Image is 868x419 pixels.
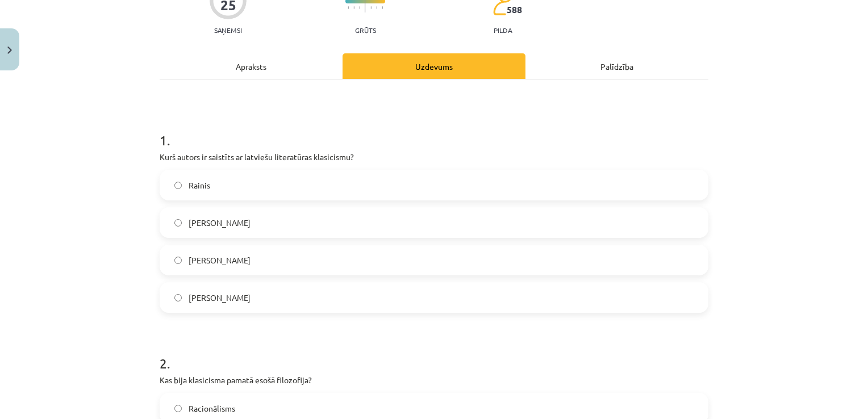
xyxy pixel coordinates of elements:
img: icon-short-line-57e1e144782c952c97e751825c79c345078a6d821885a25fce030b3d8c18986b.svg [348,6,349,9]
span: [PERSON_NAME] [189,217,251,229]
input: [PERSON_NAME] [174,219,182,227]
p: Kurš autors ir saistīts ar latviešu literatūras klasicismu? [160,151,708,163]
h1: 1 . [160,112,708,148]
p: Grūts [355,26,376,34]
img: icon-short-line-57e1e144782c952c97e751825c79c345078a6d821885a25fce030b3d8c18986b.svg [353,6,354,9]
div: Apraksts [160,53,343,79]
img: icon-close-lesson-0947bae3869378f0d4975bcd49f059093ad1ed9edebbc8119c70593378902aed.svg [7,47,12,54]
input: Rainis [174,182,182,189]
p: pilda [494,26,512,34]
span: Racionālisms [189,403,235,414]
input: Racionālisms [174,405,182,412]
p: Kas bija klasicisma pamatā esošā filozofija? [160,374,708,386]
div: Palīdzība [525,53,708,79]
h1: 2 . [160,336,708,371]
span: [PERSON_NAME] [189,292,251,304]
img: icon-short-line-57e1e144782c952c97e751825c79c345078a6d821885a25fce030b3d8c18986b.svg [370,6,372,9]
input: [PERSON_NAME] [174,294,182,301]
p: Saņemsi [210,26,247,34]
span: 588 [507,5,522,15]
span: [PERSON_NAME] [189,254,251,266]
input: [PERSON_NAME] [174,257,182,264]
img: icon-short-line-57e1e144782c952c97e751825c79c345078a6d821885a25fce030b3d8c18986b.svg [382,6,383,9]
img: icon-short-line-57e1e144782c952c97e751825c79c345078a6d821885a25fce030b3d8c18986b.svg [376,6,377,9]
span: Rainis [189,179,210,191]
img: icon-short-line-57e1e144782c952c97e751825c79c345078a6d821885a25fce030b3d8c18986b.svg [359,6,360,9]
div: Uzdevums [343,53,525,79]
